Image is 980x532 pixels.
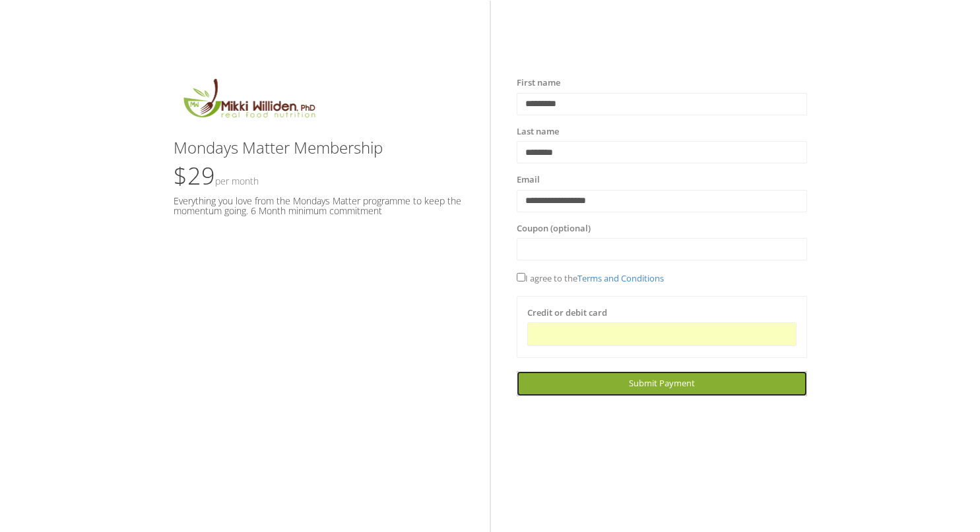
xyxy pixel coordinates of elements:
[517,76,560,90] label: First name
[629,377,695,389] span: Submit Payment
[174,76,324,126] img: MikkiLogoMain.png
[174,160,259,192] span: $29
[517,222,591,235] label: Coupon (optional)
[527,307,607,320] label: Credit or debit card
[517,173,540,187] label: Email
[517,125,559,138] label: Last name
[517,272,664,284] span: I agree to the
[577,272,664,284] a: Terms and Conditions
[174,139,464,156] h3: Mondays Matter Membership
[174,196,464,216] h5: Everything you love from the Mondays Matter programme to keep the momentum going. 6 Month minimum...
[536,329,788,340] iframe: Secure card payment input frame
[517,371,807,396] a: Submit Payment
[215,175,259,187] small: Per Month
